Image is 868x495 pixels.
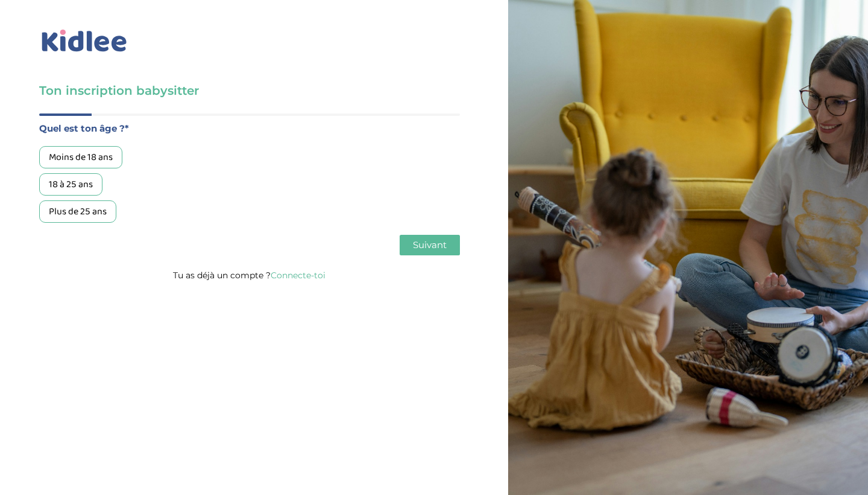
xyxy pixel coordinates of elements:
button: Suivant [400,235,460,255]
span: Suivant [413,239,447,251]
a: Connecte-toi [271,270,325,281]
p: Tu as déjà un compte ? [39,267,460,283]
div: Plus de 25 ans [39,200,116,223]
label: Quel est ton âge ?* [39,121,460,136]
img: logo_kidlee_bleu [39,27,130,55]
div: Moins de 18 ans [39,146,122,168]
h3: Ton inscription babysitter [39,82,460,99]
div: 18 à 25 ans [39,173,102,196]
button: Précédent [39,235,96,255]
